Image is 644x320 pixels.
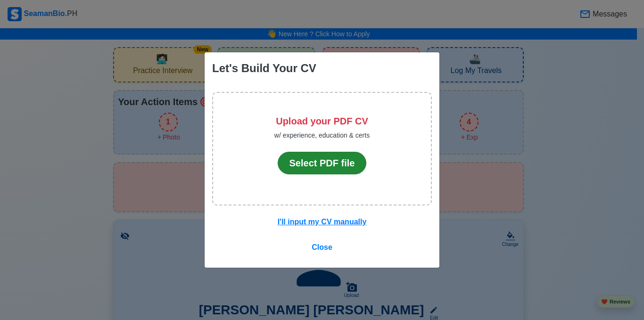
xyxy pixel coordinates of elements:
[274,127,370,144] p: w/ experience, education & certs
[274,115,370,127] h5: Upload your PDF CV
[272,213,373,231] button: I'll input my CV manually
[278,152,367,174] button: Select PDF file
[212,60,316,77] div: Let's Build Your CV
[278,218,367,226] u: I'll input my CV manually
[305,238,339,256] button: Close
[312,243,332,251] span: Close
